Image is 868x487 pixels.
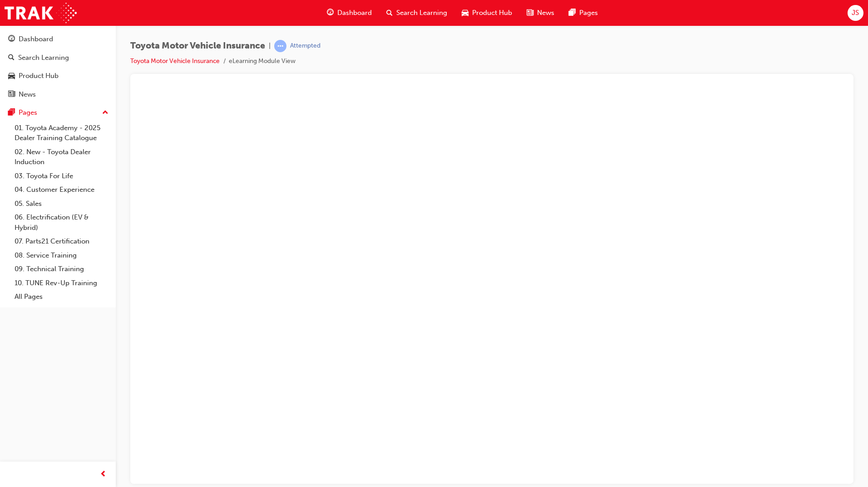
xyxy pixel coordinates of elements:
span: Pages [579,8,598,18]
span: guage-icon [8,35,15,44]
span: pages-icon [8,109,15,117]
span: guage-icon [327,7,334,19]
button: Pages [4,104,112,121]
a: search-iconSearch Learning [379,4,454,22]
a: 05. Sales [11,197,112,211]
a: pages-iconPages [562,4,605,22]
a: car-iconProduct Hub [454,4,519,22]
div: Pages [19,107,37,118]
a: 01. Toyota Academy - 2025 Dealer Training Catalogue [11,121,112,145]
a: 02. New - Toyota Dealer Induction [11,145,112,169]
a: 07. Parts21 Certification [11,234,112,248]
span: car-icon [8,72,15,80]
a: Toyota Motor Vehicle Insurance [130,57,220,65]
span: pages-icon [569,7,576,19]
span: JS [852,8,859,18]
img: Trak [5,3,77,23]
span: Toyota Motor Vehicle Insurance [130,41,265,51]
div: News [19,89,36,100]
button: JS [848,5,863,21]
a: 10. TUNE Rev-Up Training [11,276,112,290]
a: Dashboard [4,31,112,48]
span: up-icon [102,107,108,119]
a: guage-iconDashboard [320,4,379,22]
span: News [537,8,554,18]
div: Dashboard [19,34,53,44]
button: DashboardSearch LearningProduct HubNews [4,29,112,104]
div: Search Learning [18,53,69,63]
span: learningRecordVerb_ATTEMPT-icon [274,40,286,52]
span: search-icon [8,54,15,62]
a: 06. Electrification (EV & Hybrid) [11,210,112,234]
a: news-iconNews [519,4,562,22]
div: Attempted [290,42,321,50]
span: Search Learning [396,8,447,18]
a: 03. Toyota For Life [11,169,112,183]
a: Search Learning [4,49,112,66]
span: prev-icon [100,469,107,480]
span: Product Hub [472,8,512,18]
span: news-icon [8,91,15,99]
div: Product Hub [19,71,59,81]
a: 04. Customer Experience [11,183,112,197]
span: news-icon [527,7,533,19]
a: 09. Technical Training [11,262,112,276]
a: All Pages [11,290,112,304]
span: Dashboard [337,8,372,18]
a: 08. Service Training [11,248,112,263]
li: eLearning Module View [229,56,296,67]
span: | [269,41,271,51]
span: search-icon [386,7,393,19]
a: Product Hub [4,68,112,84]
a: News [4,86,112,103]
span: car-icon [462,7,469,19]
